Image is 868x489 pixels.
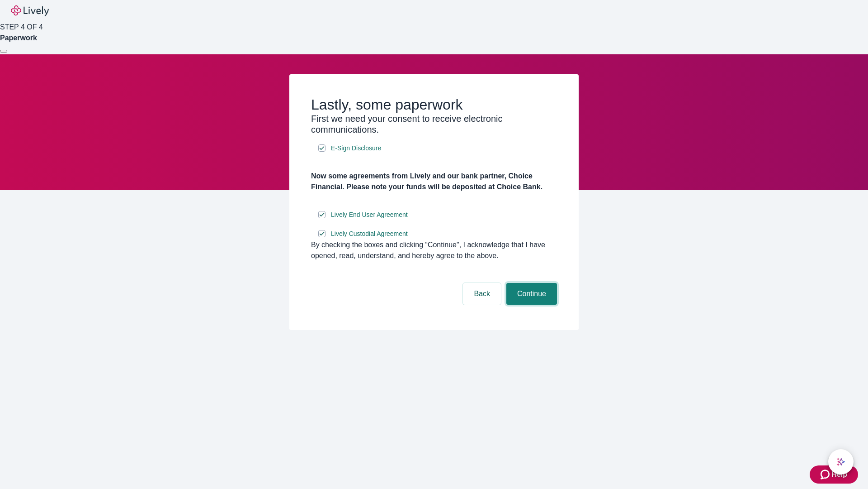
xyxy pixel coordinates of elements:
[810,465,858,484] button: Zendesk support iconHelp
[463,283,501,305] button: Back
[329,209,410,221] a: e-sign disclosure document
[311,240,557,261] div: By checking the boxes and clicking “Continue", I acknowledge that I have opened, read, understand...
[311,113,557,135] h3: First we need your consent to receive electronic communications.
[331,210,408,220] span: Lively End User Agreement
[11,5,49,16] img: Lively
[831,469,847,480] span: Help
[836,457,845,466] svg: Lively AI Assistant
[821,469,831,480] svg: Zendesk support icon
[331,144,381,153] span: E-Sign Disclosure
[828,449,854,475] button: chat
[311,96,557,113] h2: Lastly, some paperwork
[331,229,408,239] span: Lively Custodial Agreement
[329,143,383,154] a: e-sign disclosure document
[329,228,410,240] a: e-sign disclosure document
[311,171,557,192] h4: Now some agreements from Lively and our bank partner, Choice Financial. Please note your funds wi...
[506,283,557,305] button: Continue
